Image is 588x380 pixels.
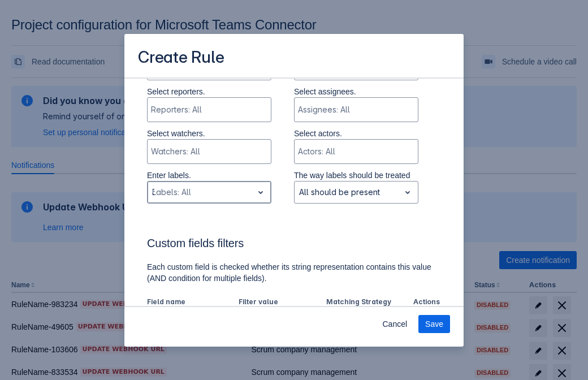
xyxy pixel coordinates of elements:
span: open [254,185,267,199]
p: Select assignees. [294,86,418,97]
p: Each custom field is checked whether its string representation contains this value (AND condition... [147,261,441,284]
span: Save [425,315,443,333]
button: Cancel [375,315,414,333]
h3: Custom fields filters [147,236,441,254]
button: Save [418,315,450,333]
th: Actions [409,295,441,310]
p: The way labels should be treated [294,170,418,181]
p: Select reporters. [147,86,271,97]
p: Select actors. [294,128,418,139]
p: Enter labels. [147,170,271,181]
th: Filter value [234,295,322,310]
h3: Create Rule [138,47,224,70]
span: Cancel [382,315,407,333]
span: open [401,185,414,199]
th: Matching Strategy [322,295,409,310]
th: Field name [147,295,234,310]
p: Select watchers. [147,128,271,139]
